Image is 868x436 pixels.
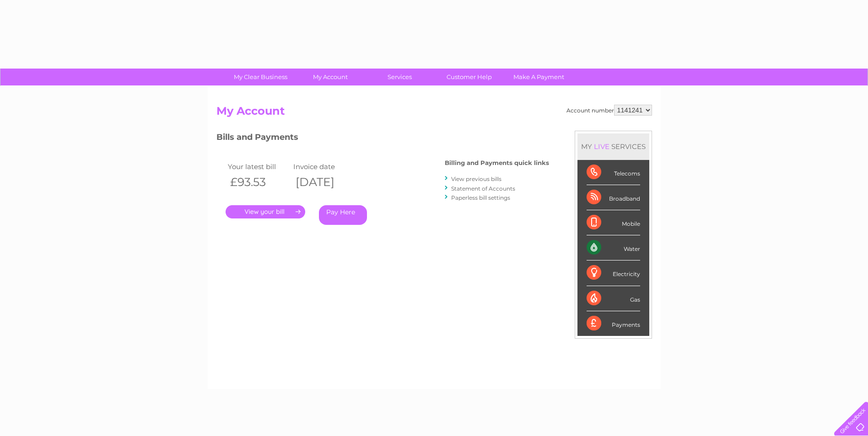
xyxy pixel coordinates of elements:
[226,173,291,191] th: £93.53
[292,69,368,85] a: My Account
[577,133,649,160] div: MY SERVICES
[431,69,507,85] a: Customer Help
[587,160,640,185] div: Telecoms
[587,286,640,311] div: Gas
[587,235,640,261] div: Water
[216,131,549,147] h3: Bills and Payments
[451,175,501,182] a: View previous bills
[291,160,357,173] td: Invoice date
[291,173,357,191] th: [DATE]
[587,185,640,210] div: Broadband
[223,69,298,85] a: My Clear Business
[587,210,640,235] div: Mobile
[451,194,510,201] a: Paperless bill settings
[566,105,652,116] div: Account number
[319,205,367,225] a: Pay Here
[587,311,640,336] div: Payments
[451,185,515,192] a: Statement of Accounts
[362,69,437,85] a: Services
[587,261,640,286] div: Electricity
[226,160,291,173] td: Your latest bill
[445,160,549,166] h4: Billing and Payments quick links
[226,205,305,218] a: .
[501,69,577,85] a: Make A Payment
[216,105,652,122] h2: My Account
[592,142,611,151] div: LIVE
